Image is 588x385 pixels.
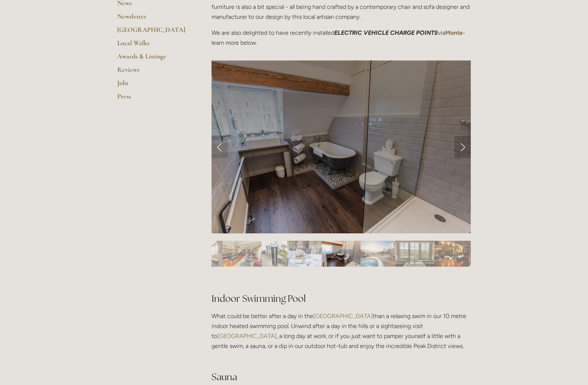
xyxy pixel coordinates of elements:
a: Local Walks [117,39,188,52]
a: Monta [445,29,463,36]
a: Reviews [117,65,188,79]
a: [GEOGRAPHIC_DATA] [313,313,373,320]
a: Jobs [117,79,188,92]
img: Slide 10 [434,241,469,267]
a: Newsletter [117,12,188,26]
a: Previous Slide [212,136,228,158]
img: Slide 11 [469,241,507,267]
img: Slide 6 [287,241,322,267]
img: Slide 4 [223,241,261,267]
a: [GEOGRAPHIC_DATA] [117,26,188,39]
p: What could be better after a day in the than a relaxing swim in our 10 metre indoor heated swimmi... [212,311,471,361]
h2: Sauna [212,371,471,384]
em: ELECTRIC VEHICLE CHARGE POINTS [334,29,438,36]
a: Next Slide [454,136,471,158]
h2: Indoor Swimming Pool [212,279,471,305]
img: Slide 9 [395,241,434,267]
img: Slide 7 [322,241,361,267]
a: [GEOGRAPHIC_DATA] [217,332,277,340]
img: Slide 8 [361,241,395,267]
p: We are also delighted to have recently installed via - learn more below. [212,28,471,48]
a: Awards & Listings [117,52,188,65]
a: Press [117,92,188,105]
img: Slide 5 [261,241,287,267]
